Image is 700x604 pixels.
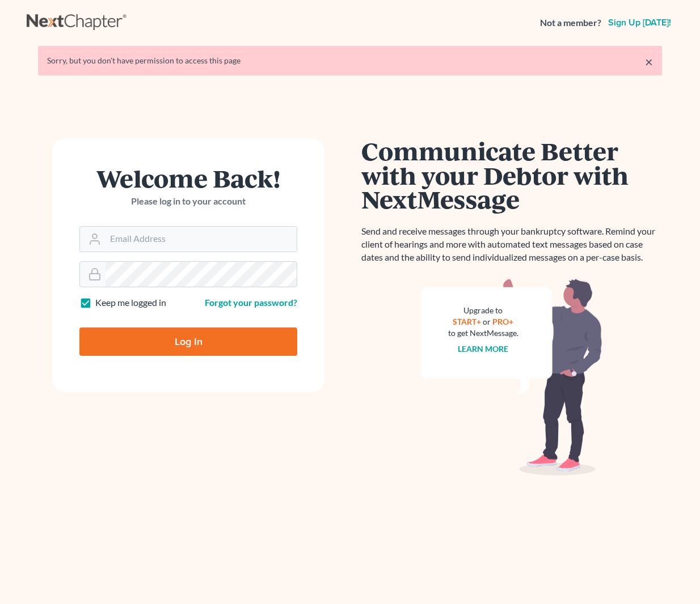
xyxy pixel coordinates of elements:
[448,305,518,316] div: Upgrade to
[79,166,297,190] h1: Welcome Back!
[205,297,297,308] a: Forgot your password?
[493,317,514,326] a: PRO+
[106,227,297,252] input: Email Address
[606,18,673,27] a: Sign up [DATE]!
[361,225,662,264] p: Send and receive messages through your bankruptcy software. Remind your client of hearings and mo...
[645,55,653,69] a: ×
[47,55,653,66] div: Sorry, but you don't have permission to access this page
[458,344,509,354] a: Learn more
[361,139,662,211] h1: Communicate Better with your Debtor with NextMessage
[448,327,518,339] div: to get NextMessage.
[540,16,601,29] strong: Not a member?
[483,317,491,326] span: or
[421,278,602,476] img: nextmessage_bg-59042aed3d76b12b5cd301f8e5b87938c9018125f34e5fa2b7a6b67550977c72.svg
[95,296,166,309] label: Keep me logged in
[79,195,297,208] p: Please log in to your account
[79,327,297,356] input: Log In
[453,317,482,326] a: START+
